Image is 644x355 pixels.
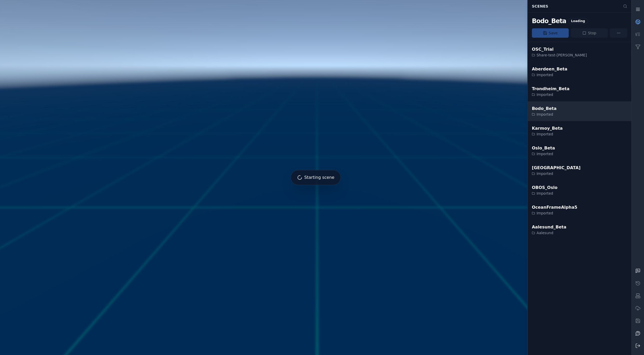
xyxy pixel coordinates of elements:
[532,185,557,191] div: OBOS_Oslo
[532,125,563,132] div: Karmoy_Beta
[532,204,577,211] div: OceanFrameAlpha5
[532,230,566,235] div: Aalesund
[532,17,566,25] div: Bodo_Beta
[532,72,567,77] div: Imported
[532,165,580,171] div: [GEOGRAPHIC_DATA]
[532,92,569,97] div: Imported
[532,52,587,58] div: Share-test-[PERSON_NAME]
[532,211,577,216] div: Imported
[532,132,563,137] div: Imported
[532,106,556,112] div: Bodo_Beta
[532,66,567,72] div: Aberdeen_Beta
[529,1,620,11] div: Scenes
[532,86,569,92] div: Trondheim_Beta
[532,145,555,151] div: Oslo_Beta
[532,224,566,230] div: Aalesund_Beta
[532,191,557,196] div: Imported
[532,112,556,117] div: Imported
[568,18,588,24] div: Loading
[532,171,580,176] div: Imported
[532,151,555,156] div: Imported
[532,46,587,52] div: OSC_Trial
